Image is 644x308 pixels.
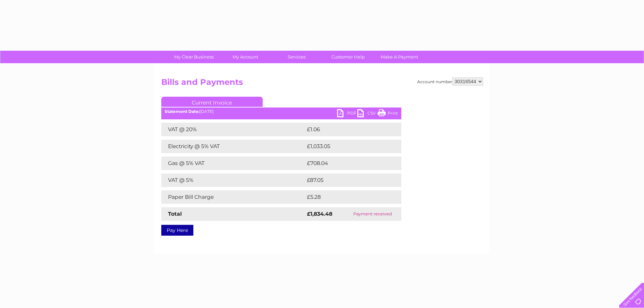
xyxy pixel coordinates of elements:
[305,140,390,153] td: £1,033.05
[161,109,401,114] div: [DATE]
[269,51,325,63] a: Services
[307,211,332,217] strong: £1,834.48
[378,109,398,119] a: Print
[305,157,389,170] td: £708.04
[161,77,483,90] h2: Bills and Payments
[161,157,305,170] td: Gas @ 5% VAT
[372,51,427,63] a: Make A Payment
[161,190,305,204] td: Paper Bill Charge
[165,109,199,114] b: Statement Date:
[168,211,182,217] strong: Total
[344,207,401,221] td: Payment received
[357,109,378,119] a: CSV
[217,51,273,63] a: My Account
[320,51,376,63] a: Customer Help
[337,109,357,119] a: PDF
[305,173,387,187] td: £87.05
[161,97,263,107] a: Current Invoice
[161,140,305,153] td: Electricity @ 5% VAT
[305,190,385,204] td: £5.28
[417,77,483,86] div: Account number
[166,51,222,63] a: My Clear Business
[161,123,305,136] td: VAT @ 20%
[161,225,193,236] a: Pay Here
[161,173,305,187] td: VAT @ 5%
[305,123,385,136] td: £1.06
